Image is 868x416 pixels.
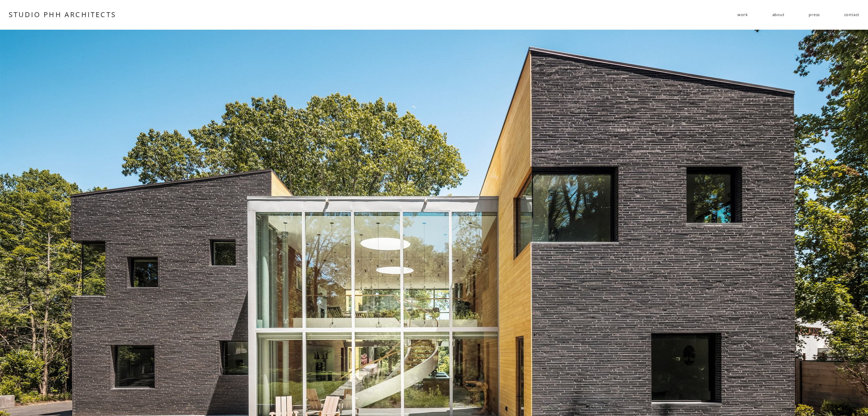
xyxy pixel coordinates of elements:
a: STUDIO PHH ARCHITECTS [9,10,116,19]
a: press [809,9,820,20]
a: folder dropdown [738,9,748,20]
a: about [772,9,785,20]
a: contact [844,9,859,20]
span: work [738,10,748,20]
